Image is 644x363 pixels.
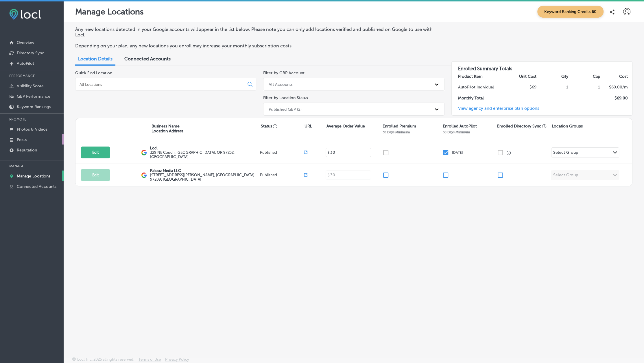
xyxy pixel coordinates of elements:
p: AutoPilot [17,61,34,66]
label: [STREET_ADDRESS][PERSON_NAME] , [GEOGRAPHIC_DATA] 97209, [GEOGRAPHIC_DATA] [150,173,259,181]
th: Qty [536,71,568,82]
p: Enrolled Premium [383,124,416,129]
p: Connected Accounts [17,184,56,189]
p: Any new locations detected in your Google accounts will appear in the list below. Please note you... [75,27,438,38]
p: Enrolled AutoPilot [442,124,477,129]
p: Photos & Videos [17,127,47,132]
span: Connected Accounts [124,56,171,62]
label: Filter by Location Status [263,95,308,100]
p: 30 Days Minimum [383,130,410,134]
img: fda3e92497d09a02dc62c9cd864e3231.png [9,9,41,20]
strong: Product Item [458,74,483,79]
span: Location Details [78,56,112,62]
p: Locl, Inc. 2025 all rights reserved. [77,357,134,362]
p: 30 Days Minimum [442,130,470,134]
p: Status [261,124,305,129]
p: Locl [150,146,259,150]
label: 329 NE Couch , [GEOGRAPHIC_DATA], OR 97232, [GEOGRAPHIC_DATA] [150,150,259,159]
p: Business Name Location Address [152,124,183,134]
label: Quick Find Location [75,71,112,75]
p: Manage Locations [75,7,144,16]
div: All Accounts [269,82,292,87]
p: Reputation [17,148,37,153]
p: Keyword Rankings [17,104,51,109]
td: Monthly Total [452,93,505,103]
p: Enrolled Directory Sync [497,124,547,129]
p: Manage Locations [17,174,50,179]
p: Overview [17,40,34,45]
label: Filter by GBP Account [263,71,304,75]
div: Published GBP (2) [269,107,301,112]
p: Directory Sync [17,51,44,55]
td: $ 69.00 /m [600,82,632,93]
p: $ [327,151,329,155]
td: $ 69.00 [600,93,632,103]
button: Edit [81,169,110,181]
input: All Locations [79,82,243,87]
p: Average Order Value [326,124,365,129]
td: AutoPilot Individual [452,82,505,93]
p: Published [260,150,304,155]
div: Select Group [553,150,578,157]
a: View agency and enterprise plan options [452,106,539,115]
td: 1 [536,82,568,93]
td: $69 [505,82,536,93]
td: 1 [569,82,600,93]
th: Cap [569,71,600,82]
p: URL [305,124,312,129]
p: Depending on your plan, any new locations you enroll may increase your monthly subscription costs. [75,43,438,49]
p: Palooz Media LLC [150,168,259,173]
p: GBP Performance [17,94,50,99]
p: Posts [17,137,27,142]
th: Unit Cost [505,71,536,82]
img: logo [141,150,147,155]
span: Keyword Ranking Credits: 60 [537,6,604,18]
p: Published [260,173,304,177]
p: Location Groups [552,124,583,129]
img: logo [141,172,147,178]
p: Visibility Score [17,84,44,88]
button: Edit [81,147,110,158]
p: [DATE] [452,151,463,155]
h3: Enrolled Summary Totals [452,62,632,71]
th: Cost [600,71,632,82]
